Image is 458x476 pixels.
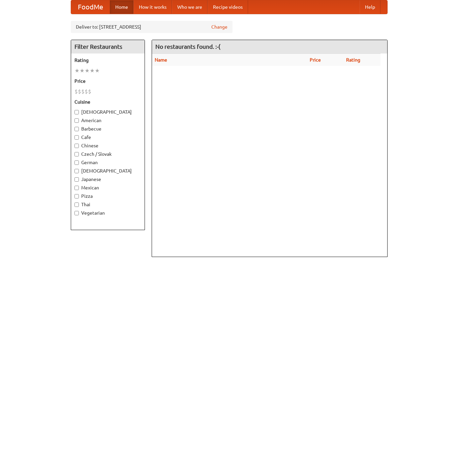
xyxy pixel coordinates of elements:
[74,160,79,165] input: German
[71,0,110,14] a: FoodMe
[74,144,79,148] input: Chinese
[74,211,79,215] input: Vegetarian
[155,57,167,63] a: Name
[74,184,141,191] label: Mexican
[74,168,141,174] label: [DEMOGRAPHIC_DATA]
[74,210,141,216] label: Vegetarian
[74,78,141,84] h5: Price
[208,0,248,14] a: Recipe videos
[74,201,141,208] label: Thai
[346,57,360,63] a: Rating
[74,134,141,141] label: Cafe
[71,40,145,53] h4: Filter Restaurants
[74,117,141,124] label: American
[74,203,79,207] input: Thai
[85,67,90,74] li: ★
[85,88,88,95] li: $
[74,125,141,132] label: Barbecue
[74,88,78,95] li: $
[74,169,79,173] input: [DEMOGRAPHIC_DATA]
[74,193,141,199] label: Pizza
[74,109,141,115] label: [DEMOGRAPHIC_DATA]
[81,88,85,95] li: $
[78,88,81,95] li: $
[74,118,79,123] input: American
[360,0,380,14] a: Help
[74,159,141,166] label: German
[74,142,141,149] label: Chinese
[74,186,79,190] input: Mexican
[133,0,172,14] a: How it works
[74,99,141,105] h5: Cuisine
[211,24,227,30] a: Change
[310,57,321,63] a: Price
[74,194,79,198] input: Pizza
[74,127,79,131] input: Barbecue
[71,21,233,33] div: Deliver to: [STREET_ADDRESS]
[74,152,79,156] input: Czech / Slovak
[74,177,79,182] input: Japanese
[172,0,208,14] a: Who we are
[74,176,141,183] label: Japanese
[74,57,141,64] h5: Rating
[74,67,80,74] li: ★
[110,0,133,14] a: Home
[95,67,100,74] li: ★
[74,151,141,157] label: Czech / Slovak
[155,43,220,50] ng-pluralize: No restaurants found. :-(
[74,135,79,140] input: Cafe
[80,67,85,74] li: ★
[90,67,95,74] li: ★
[88,88,91,95] li: $
[74,110,79,114] input: [DEMOGRAPHIC_DATA]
